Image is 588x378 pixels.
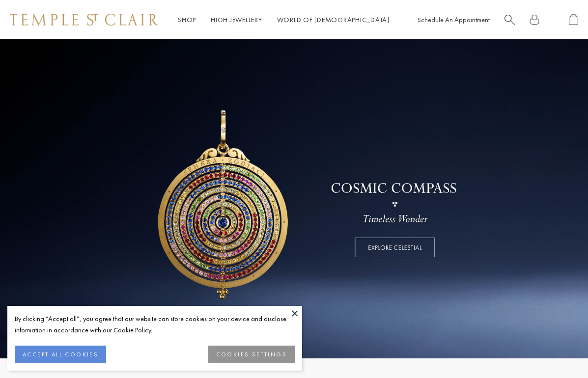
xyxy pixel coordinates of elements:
[15,346,106,363] button: ACCEPT ALL COOKIES
[277,15,390,24] a: World of [DEMOGRAPHIC_DATA]World of [DEMOGRAPHIC_DATA]
[208,346,295,363] button: COOKIES SETTINGS
[569,14,578,26] a: Open Shopping Bag
[211,15,262,24] a: High JewelleryHigh Jewellery
[10,14,158,26] img: Temple St. Clair
[418,15,490,24] a: Schedule An Appointment
[178,15,196,24] a: ShopShop
[178,14,390,26] nav: Main navigation
[504,14,515,26] a: Search
[15,313,295,336] div: By clicking “Accept all”, you agree that our website can store cookies on your device and disclos...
